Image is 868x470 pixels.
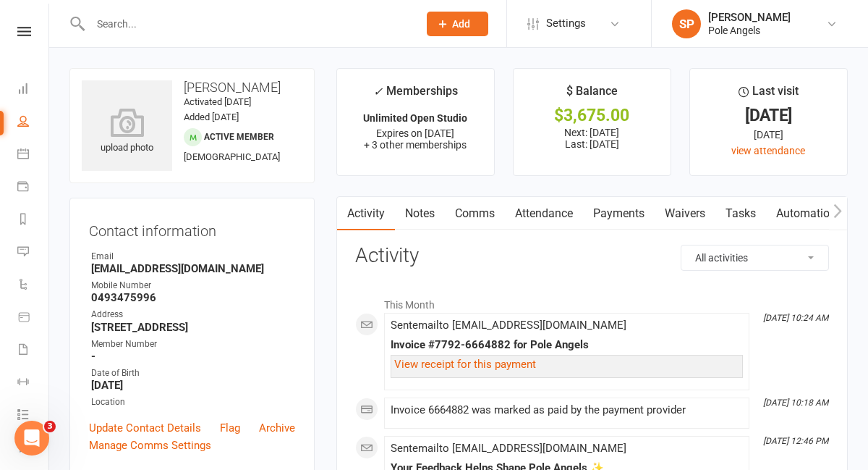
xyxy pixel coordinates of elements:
[204,132,274,142] span: Active member
[763,398,828,408] i: [DATE] 10:18 AM
[17,302,50,335] a: Product Sales
[91,250,295,264] div: Email
[391,442,626,455] span: Sent email to [EMAIL_ADDRESS][DOMAIN_NAME]
[394,358,536,371] a: View receipt for this payment
[355,290,829,313] li: This Month
[355,245,829,267] h3: Activity
[91,337,295,351] div: Member Number
[259,419,295,437] a: Archive
[82,108,172,156] div: upload photo
[89,217,295,239] h3: Contact information
[91,262,295,275] strong: [EMAIL_ADDRESS][DOMAIN_NAME]
[86,14,408,34] input: Search...
[655,197,715,230] a: Waivers
[363,112,467,124] strong: Unlimited Open Studio
[91,366,295,380] div: Date of Birth
[17,74,50,106] a: Dashboard
[395,197,445,230] a: Notes
[184,112,239,122] time: Added [DATE]
[715,197,766,230] a: Tasks
[91,321,295,334] strong: [STREET_ADDRESS]
[364,139,467,151] span: + 3 other memberships
[391,404,743,416] div: Invoice 6664882 was marked as paid by the payment provider
[708,24,791,37] div: Pole Angels
[527,108,658,123] div: $3,675.00
[17,139,50,172] a: Calendar
[566,82,618,108] div: $ Balance
[527,127,658,150] p: Next: [DATE] Last: [DATE]
[17,172,50,204] a: Payments
[708,11,791,24] div: [PERSON_NAME]
[763,436,828,446] i: [DATE] 12:46 PM
[82,80,302,95] h3: [PERSON_NAME]
[373,82,458,109] div: Memberships
[91,395,295,409] div: Location
[44,421,56,432] span: 3
[427,12,488,36] button: Add
[17,106,50,139] a: People
[731,145,805,156] a: view attendance
[91,350,295,363] strong: -
[672,9,701,38] div: SP
[14,421,49,456] iframe: Intercom live chat
[546,7,586,40] span: Settings
[763,313,828,323] i: [DATE] 10:24 AM
[91,308,295,322] div: Address
[445,197,505,230] a: Comms
[91,291,295,304] strong: 0493475996
[220,419,240,437] a: Flag
[373,85,383,98] i: ✓
[89,437,211,454] a: Manage Comms Settings
[89,419,201,437] a: Update Contact Details
[766,197,852,230] a: Automations
[91,379,295,392] strong: [DATE]
[184,151,280,162] span: [DEMOGRAPHIC_DATA]
[703,127,834,143] div: [DATE]
[452,18,470,30] span: Add
[17,204,50,237] a: Reports
[739,82,799,108] div: Last visit
[184,96,251,107] time: Activated [DATE]
[391,319,626,332] span: Sent email to [EMAIL_ADDRESS][DOMAIN_NAME]
[376,127,454,139] span: Expires on [DATE]
[505,197,583,230] a: Attendance
[337,197,395,230] a: Activity
[91,279,295,293] div: Mobile Number
[391,339,743,351] div: Invoice #7792-6664882 for Pole Angels
[583,197,655,230] a: Payments
[703,108,834,123] div: [DATE]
